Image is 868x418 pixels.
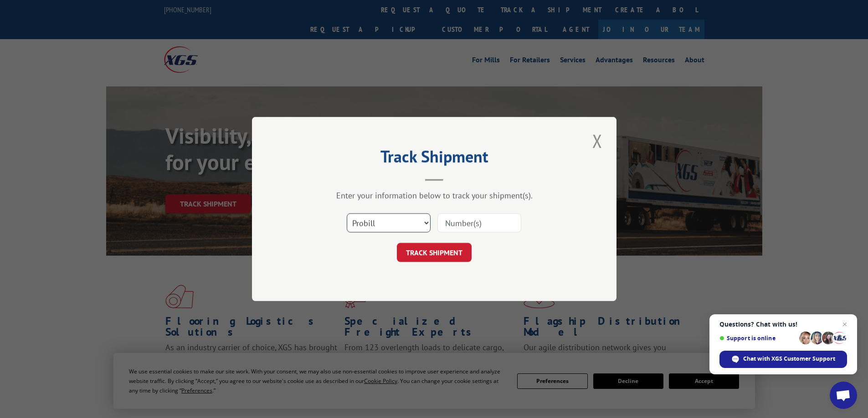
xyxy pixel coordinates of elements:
[719,351,847,368] span: Chat with XGS Customer Support
[719,335,796,342] span: Support is online
[298,150,571,167] h2: Track Shipment
[830,382,857,409] a: Open chat
[590,128,605,153] button: Close modal
[298,190,571,201] div: Enter your information below to track your shipment(s).
[743,355,835,363] span: Chat with XGS Customer Support
[437,213,521,232] input: Number(s)
[397,243,472,262] button: TRACK SHIPMENT
[719,321,847,328] span: Questions? Chat with us!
